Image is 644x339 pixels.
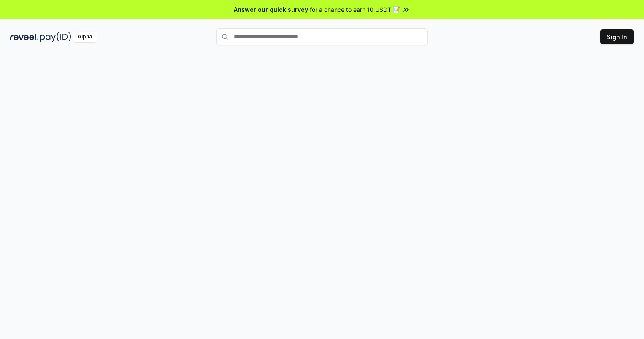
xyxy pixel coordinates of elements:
img: reveel_dark [10,32,38,42]
button: Sign In [600,29,634,44]
span: Answer our quick survey [234,5,308,14]
img: pay_id [40,32,71,42]
span: for a chance to earn 10 USDT 📝 [310,5,400,14]
div: Alpha [73,32,97,42]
